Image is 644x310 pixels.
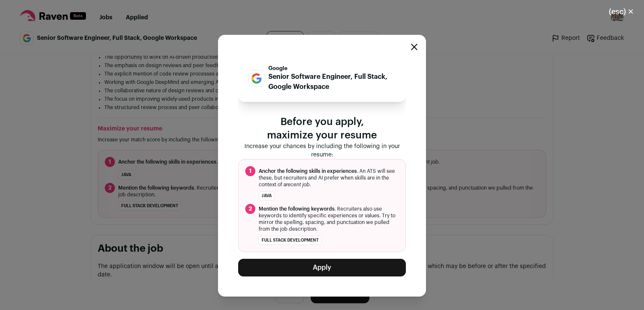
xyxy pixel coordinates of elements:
button: Close modal [411,44,418,50]
span: 2 [245,204,255,214]
p: Senior Software Engineer, Full Stack, Google Workspace [268,72,396,92]
span: 1 [245,166,255,176]
span: . An ATS will see these, but recruiters and AI prefer when skills are in the context of a [259,168,399,188]
li: full stack development [259,236,322,245]
button: Close modal [599,3,644,21]
p: Before you apply, maximize your resume [238,115,406,142]
span: Mention the following keywords [259,206,335,211]
span: . Recruiters also use keywords to identify specific experiences or values. Try to mirror the spel... [259,206,399,232]
li: Java [259,191,275,201]
img: 8d2c6156afa7017e60e680d3937f8205e5697781b6c771928cb24e9df88505de.jpg [249,70,265,86]
p: Increase your chances by including the following in your resume: [238,142,406,159]
i: recent job. [286,182,311,187]
p: Google [268,65,396,72]
span: Anchor the following skills in experiences [259,169,357,174]
button: Apply [238,259,406,276]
